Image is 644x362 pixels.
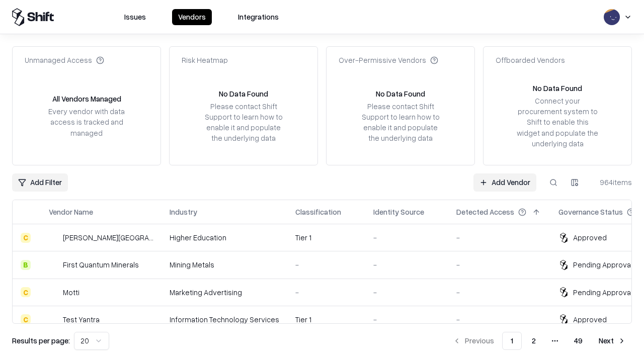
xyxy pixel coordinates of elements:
[21,260,31,270] div: B
[573,259,632,270] div: Pending Approval
[12,173,68,192] button: Add Filter
[295,259,357,270] div: -
[373,232,440,243] div: -
[21,314,31,324] div: C
[49,260,59,270] img: First Quantum Minerals
[295,314,357,325] div: Tier 1
[63,287,79,298] div: Motti
[447,332,632,350] nav: pagination
[170,207,197,217] div: Industry
[202,101,285,144] div: Please contact Shift Support to learn how to enable it and populate the underlying data
[573,314,607,325] div: Approved
[63,259,139,270] div: First Quantum Minerals
[170,287,279,298] div: Marketing Advertising
[592,177,632,188] div: 964 items
[339,55,438,65] div: Over-Permissive Vendors
[49,287,59,297] img: Motti
[49,314,59,324] img: Test Yantra
[473,173,536,192] a: Add Vendor
[49,207,93,217] div: Vendor Name
[558,207,623,217] div: Governance Status
[170,232,279,243] div: Higher Education
[573,287,632,298] div: Pending Approval
[21,233,31,243] div: C
[373,314,440,325] div: -
[533,83,582,94] div: No Data Found
[456,232,542,243] div: -
[516,96,599,149] div: Connect your procurement system to Shift to enable this widget and populate the underlying data
[49,233,59,243] img: Reichman University
[502,332,522,350] button: 1
[573,232,607,243] div: Approved
[63,232,153,243] div: [PERSON_NAME][GEOGRAPHIC_DATA]
[373,287,440,298] div: -
[170,259,279,270] div: Mining Metals
[295,207,341,217] div: Classification
[295,287,357,298] div: -
[232,9,285,25] button: Integrations
[172,9,212,25] button: Vendors
[456,207,514,217] div: Detected Access
[496,55,565,65] div: Offboarded Vendors
[359,101,442,144] div: Please contact Shift Support to learn how to enable it and populate the underlying data
[219,88,268,99] div: No Data Found
[593,332,632,350] button: Next
[170,314,279,325] div: Information Technology Services
[456,287,542,298] div: -
[12,335,70,346] p: Results per page:
[295,232,357,243] div: Tier 1
[118,9,152,25] button: Issues
[524,332,544,350] button: 2
[373,259,440,270] div: -
[456,259,542,270] div: -
[63,314,100,325] div: Test Yantra
[566,332,591,350] button: 49
[45,106,128,138] div: Every vendor with data access is tracked and managed
[25,55,104,65] div: Unmanaged Access
[376,88,425,99] div: No Data Found
[373,207,424,217] div: Identity Source
[182,55,228,65] div: Risk Heatmap
[52,94,121,104] div: All Vendors Managed
[21,287,31,297] div: C
[456,314,542,325] div: -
